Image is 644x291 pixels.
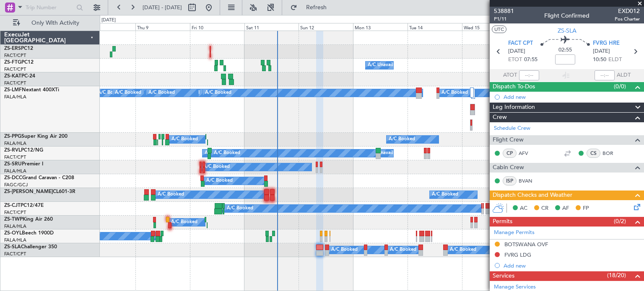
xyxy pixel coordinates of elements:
[98,87,124,99] div: A/C Booked
[4,245,21,250] span: ZS-SLA
[558,26,576,35] span: ZS-SLA
[331,244,358,256] div: A/C Booked
[4,148,43,153] a: ZS-RVLPC12/NG
[4,134,68,139] a: ZS-PPGSuper King Air 200
[148,87,175,99] div: A/C Booked
[26,1,74,14] input: Trip Number
[4,203,21,208] span: ZS-CJT
[4,88,22,93] span: ZS-LMF
[503,149,517,158] div: CP
[101,17,116,24] div: [DATE]
[562,204,569,213] span: AF
[4,231,54,236] a: ZS-OYLBeech 1900D
[508,47,525,56] span: [DATE]
[494,7,514,15] span: 538881
[4,231,22,236] span: ZS-OYL
[4,140,26,147] a: FALA/HLA
[4,203,44,208] a: ZS-CJTPC12/47E
[615,7,640,15] span: EXD012
[492,26,506,33] button: UTC
[493,217,512,227] span: Permits
[4,223,26,229] a: FALA/HLA
[615,15,640,23] span: Pos Charter
[4,74,21,79] span: ZS-KAT
[450,244,476,256] div: A/C Booked
[4,175,22,180] span: ZS-DCC
[504,93,640,100] div: Add new
[158,188,184,201] div: A/C Booked
[286,1,337,14] button: Refresh
[368,147,402,160] div: A/C Unavailable
[353,23,408,31] div: Mon 13
[607,271,626,280] span: (18/20)
[22,20,88,26] span: Only With Activity
[520,204,527,213] span: AC
[493,113,507,122] span: Crew
[508,39,533,48] span: FACT CPT
[171,133,198,146] div: A/C Booked
[503,71,517,80] span: ATOT
[4,251,26,257] a: FACT/CPT
[4,162,43,167] a: ZS-SRUPremier I
[519,177,538,185] a: BVAN
[4,74,35,79] a: ZS-KATPC-24
[4,217,23,222] span: ZS-TWP
[493,271,514,281] span: Services
[519,70,539,80] input: --:--
[389,133,415,146] div: A/C Booked
[441,87,468,99] div: A/C Booked
[4,88,59,93] a: ZS-LMFNextant 400XTi
[4,60,34,65] a: ZS-FTGPC12
[4,94,26,100] a: FALA/HLA
[9,16,91,30] button: Only With Activity
[4,217,53,222] a: ZS-TWPKing Air 260
[4,46,33,51] a: ZS-ERSPC12
[493,103,535,112] span: Leg Information
[115,87,141,99] div: A/C Booked
[494,229,535,237] a: Manage Permits
[504,262,640,269] div: Add new
[524,56,538,64] span: 07:55
[587,149,600,158] div: CS
[4,182,28,188] a: FAGC/GCJ
[299,23,353,31] div: Sun 12
[494,124,530,133] a: Schedule Crew
[4,175,74,180] a: ZS-DCCGrand Caravan - C208
[205,87,231,99] div: A/C Booked
[614,82,626,91] span: (0/0)
[493,135,524,145] span: Flight Crew
[558,46,572,54] span: 02:55
[519,149,538,157] a: AFV
[4,168,26,174] a: FALA/HLA
[494,15,514,23] span: P1/11
[462,23,517,31] div: Wed 15
[4,52,26,59] a: FACT/CPT
[190,23,244,31] div: Fri 10
[593,56,606,64] span: 10:50
[504,251,531,258] div: FVRG LDG
[227,202,253,215] div: A/C Booked
[583,204,589,213] span: FP
[4,134,21,139] span: ZS-PPG
[4,162,22,167] span: ZS-SRU
[4,148,21,153] span: ZS-RVL
[4,245,57,250] a: ZS-SLAChallenger 350
[4,66,26,72] a: FACT/CPT
[593,47,610,56] span: [DATE]
[368,59,402,72] div: A/C Unavailable
[390,244,416,256] div: A/C Booked
[432,188,458,201] div: A/C Booked
[503,176,517,185] div: ISP
[135,23,190,31] div: Thu 9
[206,175,233,187] div: A/C Booked
[4,154,26,160] a: FACT/CPT
[244,23,299,31] div: Sat 11
[203,161,230,173] div: A/C Booked
[593,39,620,48] span: FVRG HRE
[214,147,240,160] div: A/C Booked
[299,5,334,10] span: Refresh
[205,147,239,160] div: A/C Unavailable
[493,82,535,92] span: Dispatch To-Dos
[504,241,548,248] div: BOTSWANA OVF
[4,80,26,86] a: FACT/CPT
